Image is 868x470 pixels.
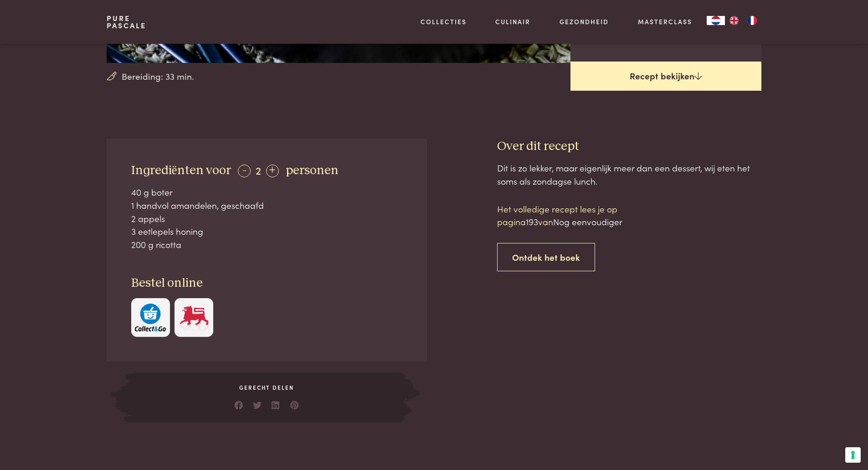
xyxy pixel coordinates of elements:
a: PurePascale [107,15,146,29]
a: NL [707,16,725,25]
div: 40 g boter [131,186,403,199]
a: EN [725,16,743,25]
p: Het volledige recept lees je op pagina van [497,202,652,228]
div: 1 handvol amandelen, geschaafd [131,199,403,212]
span: personen [286,164,339,177]
a: Recept bekijken [570,62,761,91]
div: Dit is zo lekker, maar eigenlijk meer dan een dessert, wij eten het soms als zondagse lunch. [497,161,761,187]
span: Bereiding: 33 min. [122,70,194,83]
a: Culinair [495,17,530,26]
ul: Language list [725,16,761,25]
a: Collecties [421,17,467,26]
h3: Over dit recept [497,139,761,155]
img: Delhaize [179,304,210,331]
div: 3 eetlepels honing [131,225,403,238]
span: Gerecht delen [135,383,398,392]
span: Nog eenvoudiger [553,215,622,227]
button: Uw voorkeuren voor toestemming voor trackingtechnologieën [845,447,861,463]
a: FR [743,16,761,25]
h3: Bestel online [131,275,403,291]
span: Ingrediënten voor [131,164,231,177]
aside: Language selected: Nederlands [707,16,761,25]
a: Masterclass [638,17,692,26]
span: 2 [256,162,261,177]
div: 200 g ricotta [131,238,403,251]
div: Language [707,16,725,25]
div: + [266,165,279,177]
a: Ontdek het boek [497,243,595,272]
span: 193 [526,215,538,227]
a: Gezondheid [560,17,609,26]
img: c308188babc36a3a401bcb5cb7e020f4d5ab42f7cacd8327e500463a43eeb86c.svg [135,304,166,331]
div: - [238,165,251,177]
div: 2 appels [131,212,403,225]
